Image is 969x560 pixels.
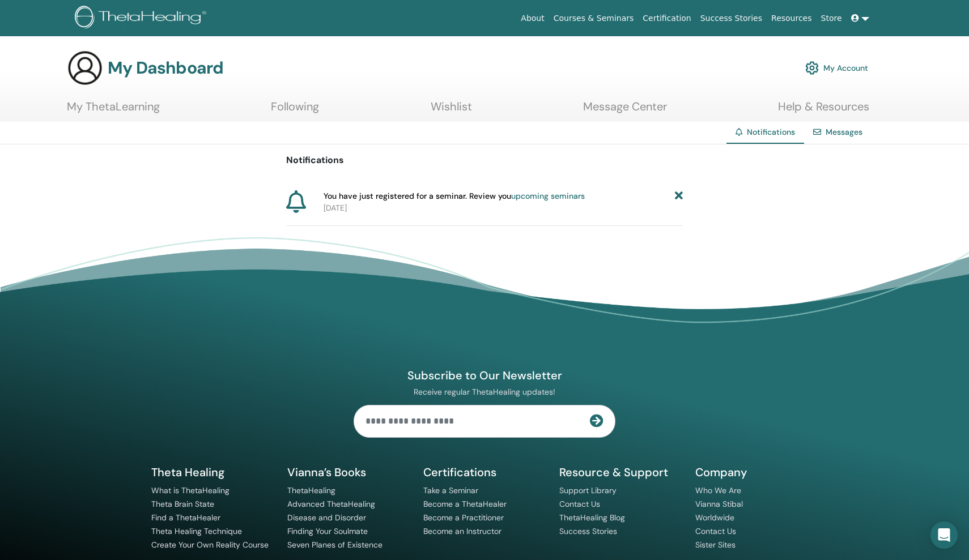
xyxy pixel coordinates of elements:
a: Success Stories [559,526,617,536]
a: About [516,8,549,29]
a: Worldwide [695,512,734,523]
a: Vianna Stibal [695,499,743,509]
a: Theta Brain State [151,499,214,509]
a: Finding Your Soulmate [287,526,368,536]
p: Notifications [286,153,683,167]
a: Success Stories [696,8,767,29]
a: Message Center [583,100,667,122]
a: Messages [826,127,862,137]
a: Who We Are [695,485,741,495]
a: Sister Sites [695,540,736,550]
img: logo.png [75,6,210,31]
a: Seven Planes of Existence [287,540,382,550]
h3: My Dashboard [108,58,223,78]
a: ThetaHealing Blog [559,512,625,523]
a: Contact Us [559,499,600,509]
p: Receive regular ThetaHealing updates! [354,387,615,397]
span: You have just registered for a seminar. Review you [324,190,585,202]
a: Certification [638,8,695,29]
a: Help & Resources [778,100,869,122]
a: Theta Healing Technique [151,526,242,536]
a: My Account [805,55,868,80]
a: Following [271,100,319,122]
a: My ThetaLearning [67,100,160,122]
h4: Subscribe to Our Newsletter [354,368,615,383]
a: Become a Practitioner [423,512,504,523]
h5: Company [695,465,818,480]
img: cog.svg [805,58,819,78]
a: Contact Us [695,526,736,536]
a: Support Library [559,485,617,495]
a: What is ThetaHealing [151,485,229,495]
h5: Resource & Support [559,465,682,480]
a: upcoming seminars [511,191,585,201]
a: Courses & Seminars [549,8,639,29]
a: Create Your Own Reality Course [151,540,269,550]
h5: Certifications [423,465,546,480]
img: generic-user-icon.jpg [67,50,103,86]
a: Resources [767,8,817,29]
a: Advanced ThetaHealing [287,499,375,509]
h5: Vianna’s Books [287,465,410,480]
span: Notifications [747,127,795,137]
h5: Theta Healing [151,465,274,480]
a: Disease and Disorder [287,512,366,523]
div: Open Intercom Messenger [930,521,958,549]
a: Become an Instructor [423,526,501,536]
a: Take a Seminar [423,485,478,495]
a: Wishlist [431,100,472,122]
a: Find a ThetaHealer [151,512,220,523]
a: Store [817,8,847,29]
p: [DATE] [324,202,683,214]
a: ThetaHealing [287,485,335,495]
a: Become a ThetaHealer [423,499,507,509]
